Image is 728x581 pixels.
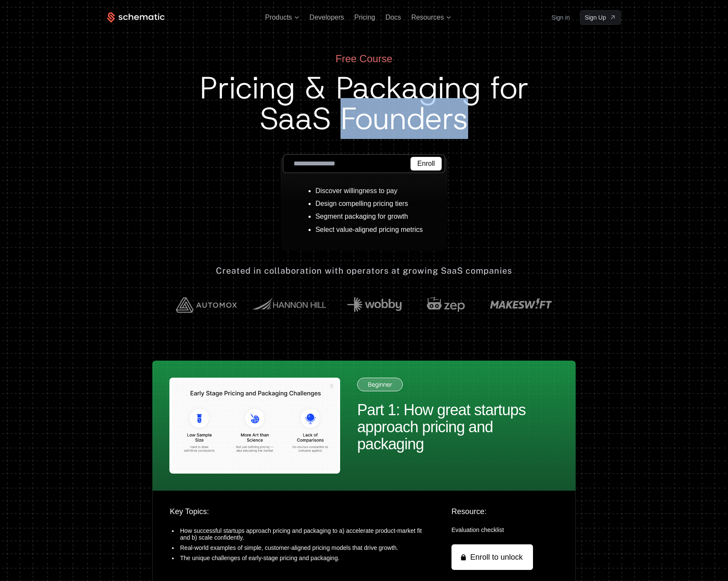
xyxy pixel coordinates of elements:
[411,14,444,21] span: Resources
[169,378,340,474] img: image (34).png
[470,551,523,563] span: Enroll to unlock
[315,200,423,208] li: Design compelling pricing tiers
[385,14,401,21] a: Docs
[216,265,512,277] div: Created in collaboration with operators at growing SaaS companies
[354,14,375,21] a: Pricing
[357,378,403,391] div: beginner
[178,526,431,543] li: How successful startups approach pricing and packaging to a) accelerate product-market fit and b)...
[170,508,431,515] div: Key Topics:
[315,187,423,195] li: Discover willingness to pay
[200,72,529,134] h1: Pricing & Packaging for SaaS Founders
[551,11,570,24] a: Sign in
[178,553,431,563] li: The unique challenges of early-stage pricing and packaging.
[178,543,431,553] li: Real-world examples of simple, customer-aligned pricing models that drive growth.
[315,213,423,220] li: Segment packaging for growth
[451,526,558,534] div: Evaluation checklist
[315,226,423,234] li: Select value-aligned pricing metrics
[451,508,558,515] div: Resource:
[585,13,606,22] span: Sign Up
[451,544,533,570] a: Enroll to unlock
[309,14,344,21] a: Developers
[411,157,442,171] button: Enroll
[265,14,292,21] span: Products
[357,402,559,453] div: Part 1: How great startups approach pricing and packaging
[580,10,621,25] a: [object Object]
[200,52,529,66] div: Free Course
